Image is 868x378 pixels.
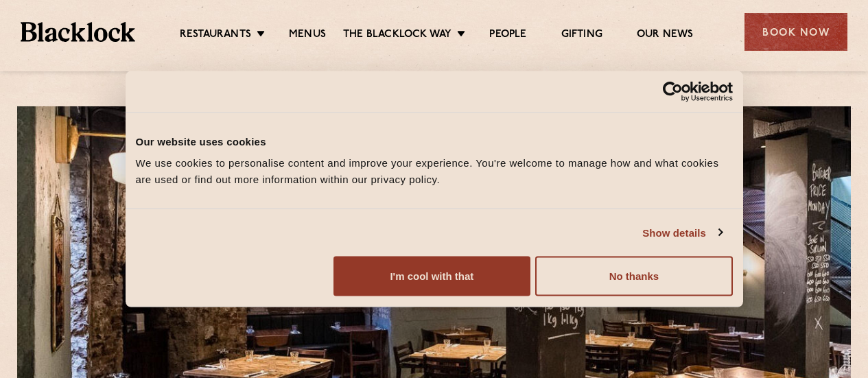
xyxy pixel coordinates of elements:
[333,257,530,296] button: I'm cool with that
[561,28,602,43] a: Gifting
[613,81,733,102] a: Usercentrics Cookiebot - opens in a new window
[21,22,135,41] img: BL_Textured_Logo-footer-cropped.svg
[289,28,326,43] a: Menus
[343,28,451,43] a: The Blacklock Way
[489,28,526,43] a: People
[744,13,847,51] div: Book Now
[535,257,732,296] button: No thanks
[642,224,722,241] a: Show details
[136,155,733,188] div: We use cookies to personalise content and improve your experience. You're welcome to manage how a...
[637,28,694,43] a: Our News
[136,133,733,150] div: Our website uses cookies
[180,28,251,43] a: Restaurants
